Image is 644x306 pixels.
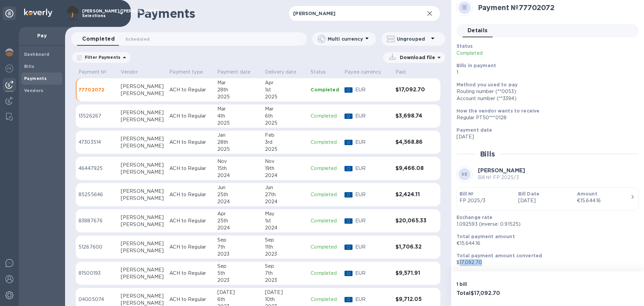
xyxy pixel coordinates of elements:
[217,113,260,120] div: 4th
[137,6,288,20] h1: Payments
[121,221,164,228] div: [PERSON_NAME]
[311,165,339,172] p: Completed
[355,217,390,224] p: EUR
[265,69,297,76] p: Delivery date
[265,165,305,172] div: 19th
[478,167,525,174] b: [PERSON_NAME]
[78,217,115,224] p: 83887676
[457,133,633,140] p: [DATE]
[518,197,572,204] p: [DATE]
[457,88,633,95] div: Routing number (**0053)
[311,191,339,198] p: Completed
[355,270,390,277] p: EUR
[121,240,164,247] div: [PERSON_NAME]
[457,82,518,87] b: Method you used to pay
[24,64,34,69] b: Bills
[82,54,120,60] p: Filter Payments
[457,114,633,121] div: Regular PT50***0128
[265,296,305,303] div: 10th
[169,296,212,303] p: ACH to Regular
[121,195,164,202] div: [PERSON_NAME]
[169,244,212,251] p: ACH to Regular
[265,113,305,120] div: 6th
[217,198,260,205] div: 2024
[265,198,305,205] div: 2024
[328,36,363,42] p: Multi currency
[265,132,305,139] div: Feb
[265,210,305,217] div: May
[457,69,633,76] p: 1
[265,93,305,100] div: 2025
[395,296,427,303] h3: $9,712.05
[125,36,150,43] span: Scheduled
[311,296,339,303] p: Completed
[395,69,406,76] p: Paid
[457,221,633,228] p: 1.092593 (inverse: 0.91525)
[355,139,390,146] p: EUR
[217,184,260,191] div: Jun
[457,95,633,102] div: Account number (**3394)
[265,244,305,251] div: 11th
[78,244,115,251] p: 51267600
[577,191,597,196] b: Amount
[344,69,390,76] span: Payee currency
[457,290,545,297] h3: Total $17,092.70
[311,86,339,93] p: Completed
[121,90,164,97] div: [PERSON_NAME]
[121,247,164,254] div: [PERSON_NAME]
[82,9,116,18] p: [PERSON_NAME]/[PERSON_NAME] Selections
[78,191,115,198] p: 85255646
[217,79,260,86] div: Mar
[355,113,390,120] p: EUR
[121,69,138,76] p: Vendor
[24,76,47,81] b: Payments
[265,172,305,179] div: 2024
[24,32,60,39] p: Pay
[217,251,260,258] div: 2023
[169,69,203,76] p: Payment type
[217,191,260,198] div: 25th
[169,165,212,172] p: ACH to Regular
[457,43,473,49] b: Status
[121,109,164,116] div: [PERSON_NAME]
[169,217,212,224] p: ACH to Regular
[121,273,164,280] div: [PERSON_NAME]
[217,139,260,146] div: 28th
[311,69,326,76] p: Status
[355,86,390,93] p: EUR
[395,244,427,250] h3: $1,706.32
[78,139,115,146] p: 47303514
[457,50,575,57] p: Completed
[217,120,260,127] div: 2025
[457,63,496,68] b: Bills in payment
[395,191,427,198] h3: $2,424.11
[311,69,334,76] span: Status
[121,169,164,176] div: [PERSON_NAME]
[518,191,539,196] b: Bill Date
[169,86,212,93] p: ACH to Regular
[265,236,305,244] div: Sep
[395,113,427,119] h3: $3,698.74
[169,191,212,198] p: ACH to Regular
[265,277,305,284] div: 2023
[397,54,435,61] p: Download file
[217,146,260,153] div: 2025
[395,270,427,276] h3: $9,571.91
[217,224,260,231] div: 2024
[217,86,260,93] div: 28th
[480,150,495,158] h2: Bills
[217,236,260,244] div: Sep
[217,263,260,270] div: Sep
[78,113,115,120] p: 13526267
[462,172,467,177] b: SE
[217,217,260,224] div: 25th
[265,105,305,113] div: Mar
[311,244,339,251] p: Completed
[265,79,305,86] div: Apr
[457,240,633,247] p: €15,644.16
[169,69,212,76] span: Payment type
[395,69,415,76] span: Paid
[5,64,13,73] img: Foreign exchange
[457,215,493,220] b: Exchange rate
[355,296,390,303] p: EUR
